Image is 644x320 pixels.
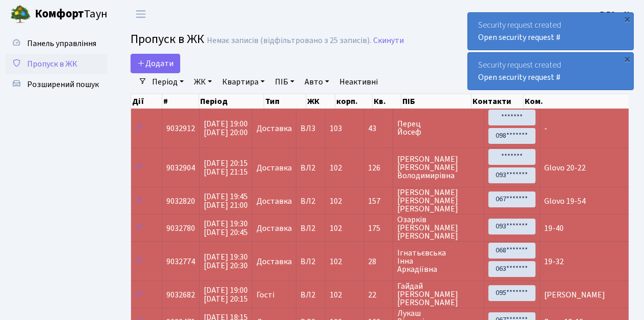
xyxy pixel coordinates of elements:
span: [DATE] 19:00 [DATE] 20:15 [204,285,248,305]
span: 9032912 [166,123,195,134]
span: ВЛ2 [300,224,321,232]
span: 43 [368,124,389,133]
b: Комфорт [35,6,84,22]
b: ВЛ2 -. К. [600,9,632,20]
span: 22 [368,291,389,299]
span: Таун [35,6,108,23]
a: Пропуск в ЖК [5,54,108,74]
span: Доставка [256,197,292,205]
span: Озарків [PERSON_NAME] [PERSON_NAME] [397,216,480,240]
span: 28 [368,258,389,266]
span: Перец Йосеф [397,120,480,136]
span: [PERSON_NAME] [PERSON_NAME] [PERSON_NAME] [397,188,480,213]
th: корп. [335,94,373,109]
th: Контакти [471,94,524,109]
span: 19-32 [544,256,564,267]
a: Авто [300,73,333,91]
span: Гайдай [PERSON_NAME] [PERSON_NAME] [397,282,480,307]
span: Доставка [256,124,292,133]
span: [DATE] 20:15 [DATE] 21:15 [204,158,248,178]
span: 9032820 [166,196,195,207]
a: Квартира [218,73,269,91]
th: ЖК [306,94,335,109]
a: Open security request # [478,32,561,43]
span: Glovo 20-22 [544,162,586,174]
span: [DATE] 19:00 [DATE] 20:00 [204,118,248,138]
span: 102 [330,196,342,207]
a: Розширений пошук [5,74,108,95]
span: [DATE] 19:30 [DATE] 20:30 [204,251,248,271]
a: ЖК [190,73,216,91]
span: Додати [137,58,174,69]
div: × [622,14,632,24]
th: # [162,94,199,109]
span: ВЛ2 [300,197,321,205]
span: 19-40 [544,223,564,234]
span: 103 [330,123,342,134]
span: Пропуск в ЖК [131,30,204,48]
span: Доставка [256,224,292,232]
a: ВЛ2 -. К. [600,8,632,20]
span: 9032904 [166,162,195,174]
div: Security request created [468,13,633,50]
th: ПІБ [401,94,471,109]
a: Open security request # [478,72,561,83]
span: 9032780 [166,223,195,234]
span: Пропуск в ЖК [27,58,77,70]
a: Додати [131,54,180,73]
span: Гості [256,291,274,299]
span: Панель управління [27,38,96,49]
span: Розширений пошук [27,79,99,90]
span: 175 [368,224,389,232]
span: ВЛ2 [300,291,321,299]
span: [PERSON_NAME] [544,289,605,301]
span: Glovo 19-54 [544,196,586,207]
span: 102 [330,162,342,174]
th: Дії [131,94,162,109]
span: - [544,123,547,134]
span: 102 [330,223,342,234]
span: ВЛ2 [300,258,321,266]
th: Період [199,94,264,109]
span: 157 [368,197,389,205]
span: 9032682 [166,289,195,301]
span: Доставка [256,258,292,266]
a: Панель управління [5,33,108,54]
div: Security request created [468,53,633,90]
div: Немає записів (відфільтровано з 25 записів). [207,36,371,46]
span: [DATE] 19:45 [DATE] 21:00 [204,191,248,211]
a: Неактивні [335,73,382,91]
span: 102 [330,256,342,267]
a: ПІБ [271,73,298,91]
span: [DATE] 19:30 [DATE] 20:45 [204,218,248,238]
span: [PERSON_NAME] [PERSON_NAME] Володимирівна [397,155,480,180]
div: × [622,54,632,64]
span: 9032774 [166,256,195,267]
span: 126 [368,164,389,172]
th: Тип [264,94,306,109]
img: logo.png [10,4,31,25]
button: Переключити навігацію [128,6,154,23]
a: Період [148,73,188,91]
a: Скинути [373,36,404,46]
span: 102 [330,289,342,301]
span: ВЛ2 [300,164,321,172]
span: Доставка [256,164,292,172]
span: Ігнатьєвська Інна Аркадіївна [397,249,480,273]
span: ВЛ3 [300,124,321,133]
th: Кв. [373,94,401,109]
